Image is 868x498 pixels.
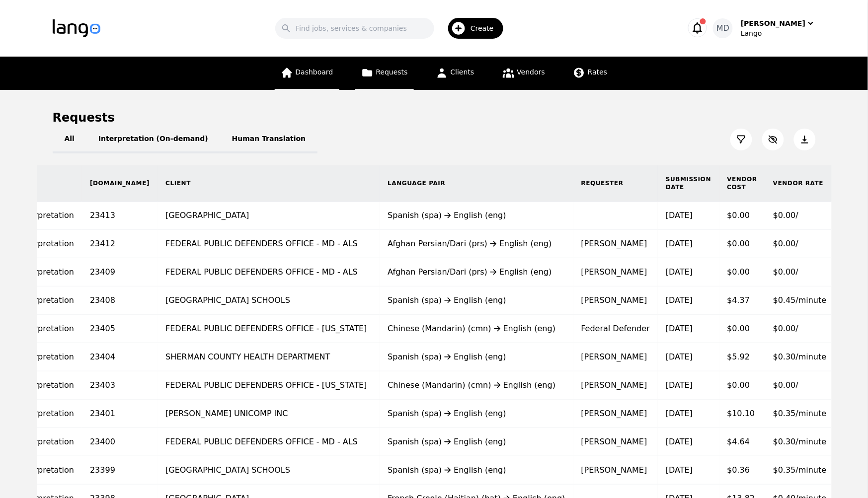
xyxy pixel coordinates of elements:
[451,68,474,76] span: Clients
[82,315,158,343] td: 23405
[380,165,573,202] th: Language Pair
[158,343,380,371] td: SHERMAN COUNTY HEALTH DEPARTMENT
[719,165,766,202] th: Vendor Cost
[82,230,158,258] td: 23412
[719,343,766,371] td: $5.92
[719,400,766,428] td: $10.10
[773,352,827,361] span: $0.30/minute
[388,266,565,278] div: Afghan Persian/Dari (prs) English (eng)
[666,239,693,248] time: [DATE]
[82,456,158,485] td: 23399
[496,57,551,90] a: Vendors
[220,126,318,153] button: Human Translation
[666,324,693,333] time: [DATE]
[573,428,658,456] td: [PERSON_NAME]
[713,18,815,38] button: MD[PERSON_NAME]Lango
[471,23,501,33] span: Create
[719,315,766,343] td: $0.00
[573,165,658,202] th: Requester
[158,286,380,315] td: [GEOGRAPHIC_DATA] SCHOOLS
[719,286,766,315] td: $4.37
[666,211,693,220] time: [DATE]
[158,230,380,258] td: FEDERAL PUBLIC DEFENDERS OFFICE - MD - ALS
[275,57,339,90] a: Dashboard
[773,324,798,333] span: $0.00/
[666,380,693,390] time: [DATE]
[430,57,480,90] a: Clients
[773,437,827,446] span: $0.30/minute
[158,315,380,343] td: FEDERAL PUBLIC DEFENDERS OFFICE - [US_STATE]
[773,409,827,418] span: $0.35/minute
[158,428,380,456] td: FEDERAL PUBLIC DEFENDERS OFFICE - MD - ALS
[666,295,693,305] time: [DATE]
[388,323,565,335] div: Chinese (Mandarin) (cmn) English (eng)
[53,126,86,153] button: All
[762,129,784,150] button: Customize Column View
[666,437,693,446] time: [DATE]
[82,258,158,286] td: 23409
[773,239,798,248] span: $0.00/
[355,57,414,90] a: Requests
[573,456,658,485] td: [PERSON_NAME]
[82,286,158,315] td: 23408
[388,436,565,448] div: Spanish (spa) English (eng)
[719,428,766,456] td: $4.64
[573,258,658,286] td: [PERSON_NAME]
[658,165,719,202] th: Submission Date
[719,258,766,286] td: $0.00
[765,165,835,202] th: Vendor Rate
[388,408,565,420] div: Spanish (spa) English (eng)
[573,371,658,400] td: [PERSON_NAME]
[773,211,798,220] span: $0.00/
[388,210,565,221] div: Spanish (spa) English (eng)
[388,351,565,363] div: Spanish (spa) English (eng)
[567,57,613,90] a: Rates
[82,428,158,456] td: 23400
[376,68,408,76] span: Requests
[53,19,100,37] img: Logo
[588,68,607,76] span: Rates
[666,409,693,418] time: [DATE]
[741,18,805,28] div: [PERSON_NAME]
[82,202,158,230] td: 23413
[82,165,158,202] th: [DOMAIN_NAME]
[666,267,693,277] time: [DATE]
[773,295,827,305] span: $0.45/minute
[158,258,380,286] td: FEDERAL PUBLIC DEFENDERS OFFICE - MD - ALS
[388,238,565,250] div: Afghan Persian/Dari (prs) English (eng)
[794,129,816,150] button: Export Jobs
[388,464,565,476] div: Spanish (spa) English (eng)
[666,352,693,361] time: [DATE]
[158,400,380,428] td: [PERSON_NAME] UNICOMP INC
[773,267,798,277] span: $0.00/
[275,18,434,39] input: Find jobs, services & companies
[296,68,333,76] span: Dashboard
[82,371,158,400] td: 23403
[773,380,798,390] span: $0.00/
[719,202,766,230] td: $0.00
[388,379,565,391] div: Chinese (Mandarin) (cmn) English (eng)
[388,294,565,306] div: Spanish (spa) English (eng)
[573,315,658,343] td: Federal Defender
[719,230,766,258] td: $0.00
[82,400,158,428] td: 23401
[716,22,729,34] span: MD
[573,400,658,428] td: [PERSON_NAME]
[573,343,658,371] td: [PERSON_NAME]
[434,14,509,43] button: Create
[719,456,766,485] td: $0.36
[158,165,380,202] th: Client
[82,343,158,371] td: 23404
[741,28,815,38] div: Lango
[773,465,827,475] span: $0.35/minute
[517,68,545,76] span: Vendors
[573,286,658,315] td: [PERSON_NAME]
[666,465,693,475] time: [DATE]
[719,371,766,400] td: $0.00
[158,371,380,400] td: FEDERAL PUBLIC DEFENDERS OFFICE - [US_STATE]
[730,129,752,150] button: Filter
[573,230,658,258] td: [PERSON_NAME]
[86,126,220,153] button: Interpretation (On-demand)
[158,202,380,230] td: [GEOGRAPHIC_DATA]
[53,110,115,126] h1: Requests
